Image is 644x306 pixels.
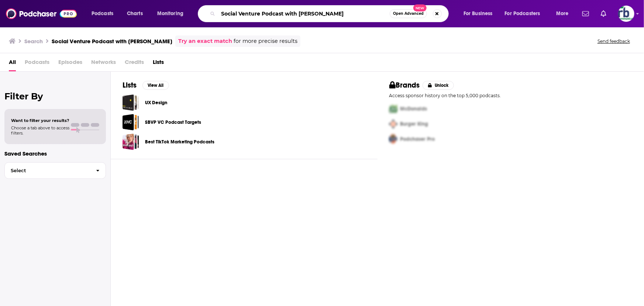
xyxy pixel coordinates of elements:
[125,56,144,71] span: Credits
[152,8,193,20] button: open menu
[11,118,69,123] span: Want to filter your results?
[142,81,169,90] button: View All
[500,8,551,20] button: open menu
[400,136,435,142] span: Podchaser Pro
[234,37,297,45] span: for more precise results
[11,125,69,136] span: Choose a tab above to access filters.
[178,37,232,45] a: Try an exact match
[393,12,424,16] span: Open Advanced
[145,118,201,126] a: SBVP VC Podcast Targets
[386,116,400,132] img: Second Pro Logo
[218,8,390,20] input: Search podcasts, credits, & more...
[92,8,113,19] span: Podcasts
[389,93,633,98] p: Access sponsor history on the top 5,000 podcasts.
[91,56,116,71] span: Networks
[400,121,428,127] span: Burger King
[551,8,578,20] button: open menu
[5,168,90,173] span: Select
[618,6,634,22] img: User Profile
[618,6,634,22] button: Show profile menu
[9,56,16,71] a: All
[122,8,147,20] a: Charts
[389,81,420,90] h2: Brands
[123,114,139,130] a: SBVP VC Podcast Targets
[123,81,169,90] a: ListsView All
[4,91,106,102] h2: Filter By
[390,9,427,18] button: Open AdvancedNew
[618,6,634,22] span: Logged in as johannarb
[386,132,400,147] img: Third Pro Logo
[86,8,123,20] button: open menu
[6,7,77,21] img: Podchaser - Follow, Share and Rate Podcasts
[413,4,427,11] span: New
[123,133,139,150] a: Best TikTok Marketing Podcasts
[157,8,183,19] span: Monitoring
[579,7,592,20] a: Show notifications dropdown
[458,8,502,20] button: open menu
[52,38,172,45] h3: Social Venture Podcast with [PERSON_NAME]
[123,81,137,90] h2: Lists
[386,101,400,116] img: First Pro Logo
[24,38,43,45] h3: Search
[598,7,609,20] a: Show notifications dropdown
[4,150,106,157] p: Saved Searches
[127,8,143,19] span: Charts
[145,138,214,146] a: Best TikTok Marketing Podcasts
[505,8,540,19] span: For Podcasters
[400,106,427,112] span: McDonalds
[58,56,82,71] span: Episodes
[145,99,167,107] a: UX Design
[423,81,454,90] button: Unlock
[464,8,493,19] span: For Business
[123,94,139,111] a: UX Design
[205,5,456,22] div: Search podcasts, credits, & more...
[556,8,569,19] span: More
[4,162,106,179] button: Select
[595,38,632,44] button: Send feedback
[153,56,164,71] a: Lists
[25,56,49,71] span: Podcasts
